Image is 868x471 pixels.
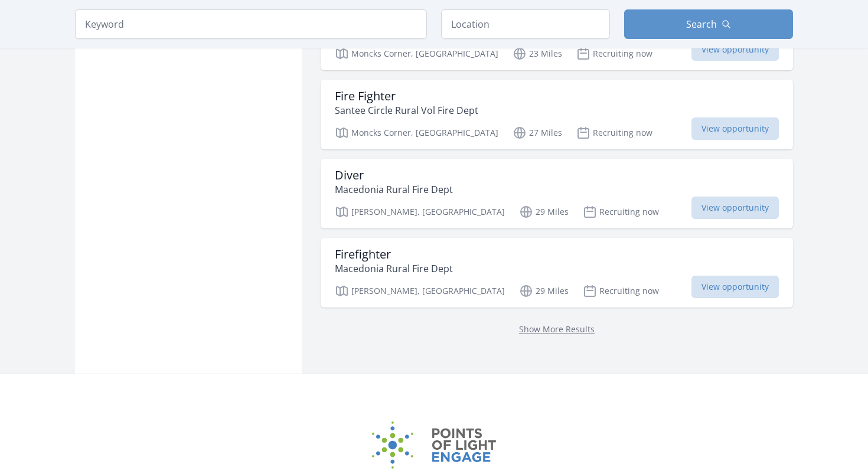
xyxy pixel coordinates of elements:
[335,205,505,219] p: [PERSON_NAME], [GEOGRAPHIC_DATA]
[321,238,793,308] a: Firefighter Macedonia Rural Fire Dept [PERSON_NAME], [GEOGRAPHIC_DATA] 29 Miles Recruiting now Vi...
[691,117,779,140] span: View opportunity
[513,126,562,140] p: 27 Miles
[372,421,496,469] img: Points of Light Engage
[441,9,610,39] input: Location
[335,126,498,140] p: Moncks Corner, [GEOGRAPHIC_DATA]
[335,182,453,197] p: Macedonia Rural Fire Dept
[519,284,569,298] p: 29 Miles
[691,197,779,219] span: View opportunity
[335,103,478,117] p: Santee Circle Rural Vol Fire Dept
[335,89,478,103] h3: Fire Fighter
[335,247,453,261] h3: Firefighter
[335,261,453,276] p: Macedonia Rural Fire Dept
[686,17,717,31] span: Search
[335,47,498,61] p: Moncks Corner, [GEOGRAPHIC_DATA]
[513,47,562,61] p: 23 Miles
[583,205,659,219] p: Recruiting now
[583,284,659,298] p: Recruiting now
[519,205,569,219] p: 29 Miles
[576,126,652,140] p: Recruiting now
[321,80,793,149] a: Fire Fighter Santee Circle Rural Vol Fire Dept Moncks Corner, [GEOGRAPHIC_DATA] 27 Miles Recruiti...
[75,9,427,39] input: Keyword
[335,168,453,182] h3: Diver
[624,9,793,39] button: Search
[576,47,652,61] p: Recruiting now
[691,38,779,61] span: View opportunity
[335,284,505,298] p: [PERSON_NAME], [GEOGRAPHIC_DATA]
[691,276,779,298] span: View opportunity
[321,159,793,228] a: Diver Macedonia Rural Fire Dept [PERSON_NAME], [GEOGRAPHIC_DATA] 29 Miles Recruiting now View opp...
[519,323,595,335] a: Show More Results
